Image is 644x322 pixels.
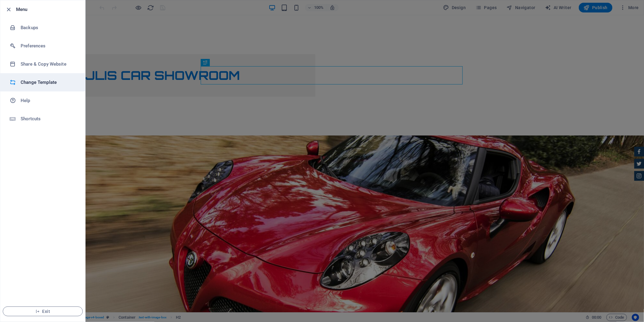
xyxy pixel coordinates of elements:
[21,79,77,86] h6: Change Template
[21,42,77,50] h6: Preferences
[21,24,77,31] h6: Backups
[8,309,78,314] span: Exit
[21,97,77,104] h6: Help
[3,307,83,316] button: Exit
[0,91,85,110] a: Help
[16,6,80,13] h6: Menu
[21,115,77,122] h6: Shortcuts
[21,60,77,68] h6: Share & Copy Website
